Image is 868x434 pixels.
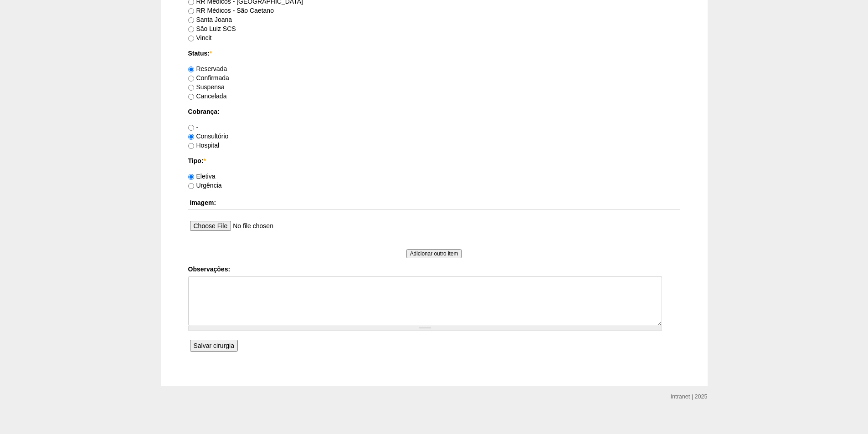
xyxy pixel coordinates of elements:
[188,123,199,131] label: -
[188,142,220,149] label: Hospital
[188,156,680,165] label: Tipo:
[188,265,680,274] label: Observações:
[188,17,194,23] input: Santa Joana
[188,196,680,209] th: Imagem:
[188,182,222,189] label: Urgência
[190,340,238,352] input: Salvar cirurgia
[210,50,212,57] span: Este campo é obrigatório.
[188,76,194,82] input: Confirmada
[188,133,229,140] label: Consultório
[188,107,680,116] label: Cobrança:
[406,249,462,258] input: Adicionar outro item
[188,65,227,72] label: Reservada
[188,183,194,189] input: Urgência
[188,36,194,41] input: Vincit
[188,8,194,14] input: RR Médicos - São Caetano
[188,74,229,82] label: Confirmada
[188,94,194,100] input: Cancelada
[188,49,680,58] label: Status:
[188,92,227,100] label: Cancelada
[188,85,194,91] input: Suspensa
[188,7,274,14] label: RR Médicos - São Caetano
[188,83,225,91] label: Suspensa
[188,174,194,180] input: Eletiva
[188,173,216,180] label: Eletiva
[671,392,708,401] div: Intranet | 2025
[203,157,205,164] span: Este campo é obrigatório.
[188,34,212,41] label: Vincit
[188,25,236,32] label: São Luiz SCS
[188,143,194,149] input: Hospital
[188,66,194,72] input: Reservada
[188,125,194,131] input: -
[188,26,194,32] input: São Luiz SCS
[188,134,194,140] input: Consultório
[188,16,232,23] label: Santa Joana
